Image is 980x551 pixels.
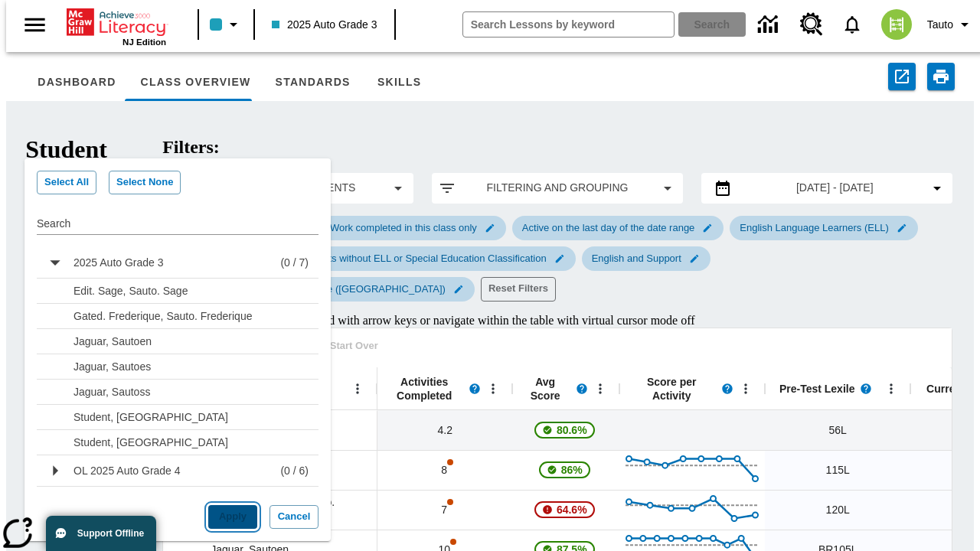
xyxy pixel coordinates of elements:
p: Student, [GEOGRAPHIC_DATA] [73,409,300,425]
button: OL 2025 Auto Grade 4, Select all in the section [73,458,181,483]
button: Read more about the Average score [570,377,593,400]
span: [DATE] - [DATE] [796,180,874,196]
div: Home [67,5,166,47]
img: avatar image [881,9,912,40]
a: Notifications [832,5,872,44]
div: 4.2, 2025 Auto Grade 3 (6/7) [377,410,512,450]
span: NJ Edition [122,37,166,47]
span: 80.6% [550,416,593,444]
button: Cancel [269,505,318,529]
button: Select None [109,171,181,194]
ul: filter dropdown class selector. 2 items. [37,241,318,493]
span: Score per Activity [627,375,716,403]
span: 4.2 [437,422,452,439]
p: 8 [439,462,450,478]
span: English and Support [583,253,691,264]
p: Jaguar, Sautoss [73,384,300,399]
button: Class color is light blue. Change class color [204,11,249,38]
div: Edit Active on the last day of the date range filter selected submenu item [512,216,724,240]
button: Dashboard [25,64,128,101]
button: Open Activity Tracker, Gated. Frederique, Sauto. Frederique [626,495,759,524]
div: 8, One or more Activity scores may be invalid. Click the Score per Activity line for more informa... [377,450,512,490]
span: Filtering and Grouping [469,180,646,196]
p: (0 / 7) [280,255,309,270]
p: Jaguar, Sautoes [73,359,300,374]
span: Support Offline [77,528,144,539]
button: Open Menu [346,377,369,400]
a: Resource Center, Will open in new tab [791,4,832,45]
button: Standards [263,64,363,101]
span: English Language Learners (ELL) [730,222,897,233]
button: Read more about Pre-Test Lexile [854,377,877,400]
button: Support Offline [46,516,156,551]
span: Work completed in this class only [321,222,486,233]
svg: Sub Menu button [43,250,67,275]
p: (0 / 6) [280,463,309,478]
button: Apply filters menu item [438,179,677,197]
button: Profile/Settings [921,11,980,38]
div: , 64.6%, Attention! This student's Average First Try Score of 64.6% is below 65%, Gated. Frederiq... [512,490,619,530]
button: Read more about Activities Completed [463,377,486,400]
button: Class Overview [129,64,263,101]
div: Edit English Language Learners (ELL) filter selected submenu item [730,216,917,240]
svg: Sub Menu button [43,458,67,483]
span: 64.6% [550,496,593,523]
span: Tauto [927,17,953,33]
div: , 80.6%, This student's Average First Try Score 80.6% is above 75%, 2025 Auto Grade 3 (6/7) [512,410,619,450]
div: Search [37,201,318,235]
svg: Collapse Date Range Filter [928,179,946,197]
div: 7, One or more Activity scores may be invalid. Click the Score per Activity line for more informa... [377,490,512,530]
p: OL 2025 Auto Grade 4 [73,463,181,478]
button: Read more about Score per Activity [716,377,739,400]
a: Data Center [749,4,791,46]
p: 2025 Auto Grade 3 [73,255,164,270]
span: 115 Lexile, Edit. Sage, Sauto. Sage [826,462,850,478]
button: Open Menu [880,377,903,400]
p: Gated. Frederique, Sauto. Frederique [73,308,300,324]
button: Select a new avatar [872,5,921,44]
button: 2025 Auto Grade 3, Select all in the section [73,250,164,275]
p: Jaguar, Sautoen [73,334,300,349]
span: Pre-Test Lexile [779,382,855,396]
span: 56 Lexile, 2025 Auto Grade 3 (6/7) [829,422,847,439]
button: Select the date range menu item [707,179,946,197]
span: Students without ELL or Special Education Classification [288,253,555,264]
li: Sub Menu buttonOL 2025 Auto Grade 4, Select all in the section(0 / 6) [37,455,318,487]
button: Print [927,63,955,90]
input: search field [463,12,674,37]
button: Open Activity Tracker, Edit. Sage, Sauto. Sage [626,455,759,484]
button: Open Menu [589,377,612,400]
span: Active on the last day of the date range [513,222,704,233]
p: Student, [GEOGRAPHIC_DATA] [73,435,300,450]
li: Sub Menu button2025 Auto Grade 3, Select all in the section(0 / 7) [37,247,318,279]
span: 86% [555,456,589,484]
p: Edit. Sage, Sauto. Sage [73,283,300,298]
span: 2025 Auto Grade 3 [272,17,377,33]
div: Edit Work completed in this class only filter selected submenu item [320,216,506,240]
button: Open Menu [734,377,757,400]
h2: Filters: [162,137,952,158]
p: 7 [439,502,450,518]
button: Open side menu [12,2,57,47]
span: Avg Score [520,375,570,403]
div: drop down list [24,158,331,541]
div: Edit Students without ELL or Special Education Classification filter selected submenu item [287,246,575,271]
button: Select All [37,171,96,194]
div: , 86%, This student's Average First Try Score 86% is above 75%, Edit. Sage, Sauto. Sage [512,450,619,490]
button: Skills [363,64,436,101]
button: Export to CSV [888,63,916,90]
span: 120 Lexile, Gated. Frederique, Sauto. Frederique [826,502,850,518]
div: Edit English and Support filter selected submenu item [582,246,710,271]
span: Activities Completed [385,375,463,403]
button: Open Menu [482,377,505,400]
div: Class Overview , Use alt / command with arrow keys or navigate within the table with virtual curs... [162,314,952,328]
